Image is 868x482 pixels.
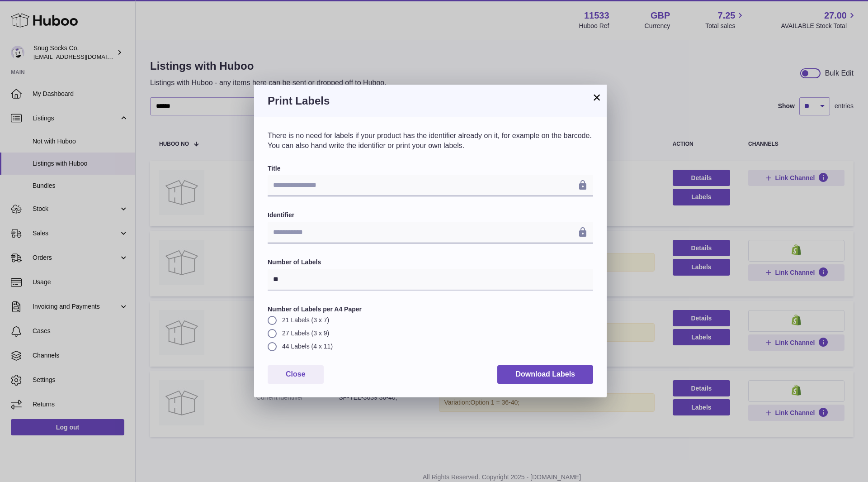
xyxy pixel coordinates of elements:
[268,329,593,338] label: 27 Labels (3 x 9)
[268,94,593,108] h3: Print Labels
[268,316,593,325] label: 21 Labels (3 x 7)
[268,342,593,351] label: 44 Labels (4 x 11)
[591,92,602,103] button: ×
[497,365,593,384] button: Download Labels
[268,131,593,150] p: There is no need for labels if your product has the identifier already on it, for example on the ...
[268,164,593,173] label: Title
[268,211,593,220] label: Identifier
[268,305,593,314] label: Number of Labels per A4 Paper
[268,365,324,384] button: Close
[268,258,593,267] label: Number of Labels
